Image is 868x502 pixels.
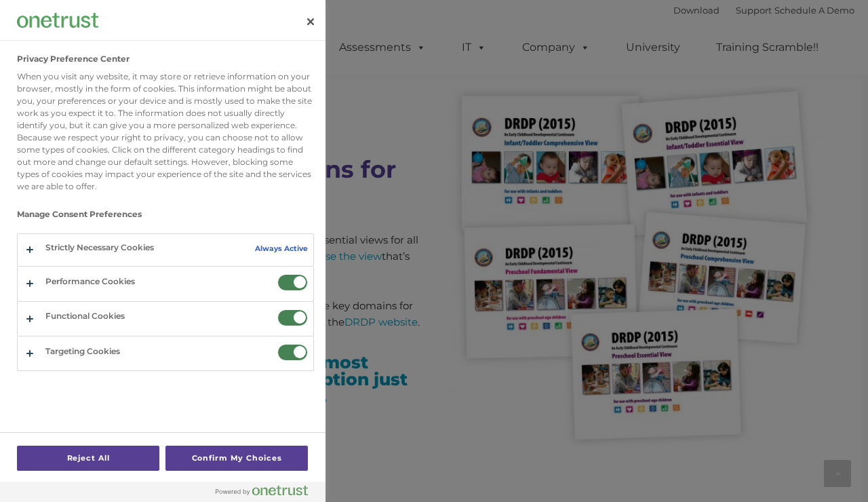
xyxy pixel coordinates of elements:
a: Powered by OneTrust Opens in a new Tab [216,485,319,502]
div: When you visit any website, it may store or retrieve information on your browser, mostly in the f... [17,71,314,193]
button: Confirm My Choices [165,446,308,471]
button: Reject All [17,446,159,471]
img: Powered by OneTrust Opens in a new Tab [216,485,308,496]
button: Close [296,7,325,37]
h3: Manage Consent Preferences [17,210,314,226]
div: Company Logo [17,7,98,34]
img: Company Logo [17,13,98,27]
h2: Privacy Preference Center [17,54,130,64]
